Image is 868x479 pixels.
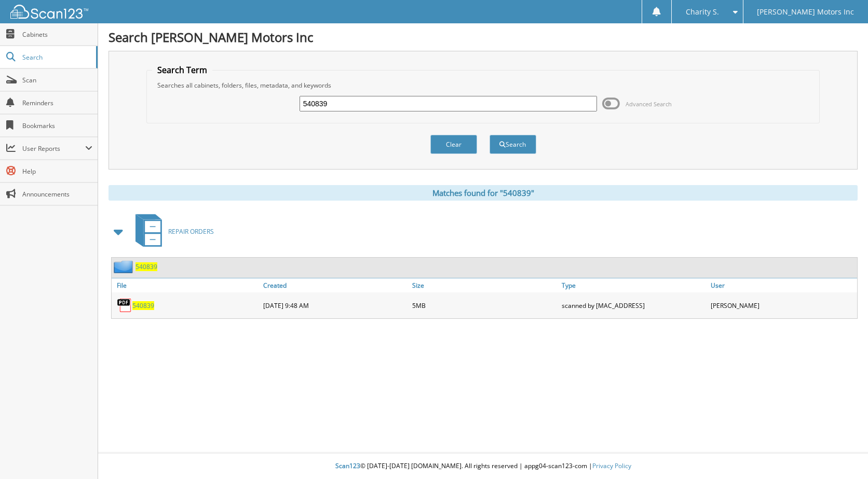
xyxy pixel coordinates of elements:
span: Reminders [22,98,92,107]
legend: Search Term [152,64,212,76]
span: Charity S. [686,9,719,15]
iframe: Chat Widget [816,429,868,479]
a: REPAIR ORDERS [129,211,214,252]
div: © [DATE]-[DATE] [DOMAIN_NAME]. All rights reserved | appg04-scan123-com | [98,454,868,479]
a: Created [261,278,410,292]
img: folder2.png [114,260,135,273]
div: Searches all cabinets, folders, files, metadata, and keywords [152,81,814,90]
button: Clear [430,135,477,154]
span: Scan123 [335,461,360,470]
a: Type [559,278,708,292]
div: scanned by [MAC_ADDRESS] [559,295,708,316]
a: File [112,278,261,292]
span: [PERSON_NAME] Motors Inc [757,9,854,15]
img: PDF.png [117,298,132,313]
div: 5MB [410,295,559,316]
div: Matches found for "540839" [108,185,858,201]
a: User [708,278,857,292]
span: Bookmarks [22,121,92,130]
h1: Search [PERSON_NAME] Motors Inc [108,29,858,46]
img: scan123-logo-white.svg [10,5,88,19]
span: Announcements [22,190,92,199]
a: 540839 [132,301,154,310]
span: Search [22,53,91,62]
span: Advanced Search [626,100,672,108]
span: Cabinets [22,30,92,39]
a: Privacy Policy [592,461,631,470]
span: Scan [22,76,92,84]
span: REPAIR ORDERS [168,227,214,236]
div: [PERSON_NAME] [708,295,857,316]
span: User Reports [22,144,85,153]
button: Search [490,135,536,154]
div: [DATE] 9:48 AM [261,295,410,316]
span: Help [22,167,92,176]
a: 540839 [135,262,157,271]
a: Size [410,278,559,292]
